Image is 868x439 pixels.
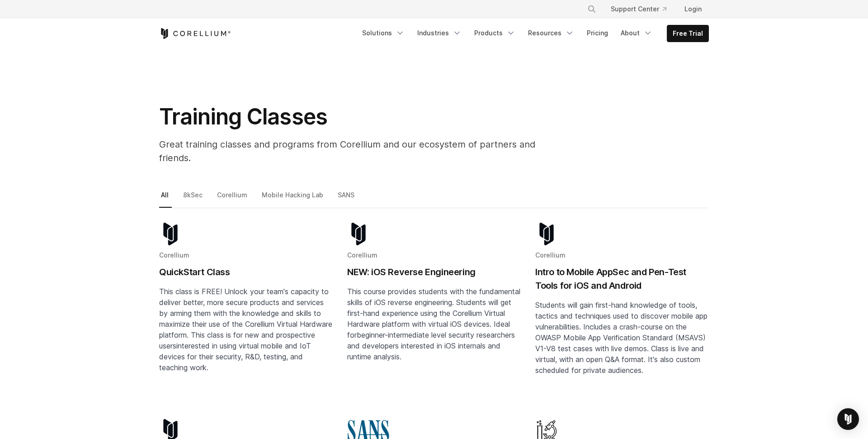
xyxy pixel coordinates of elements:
[412,25,467,41] a: Industries
[347,223,370,245] img: corellium-logo-icon-dark
[535,251,566,259] span: Corellium
[336,189,358,208] a: SANS
[347,286,521,362] p: This course provides students with the fundamental skills of iOS reverse engineering. Students wi...
[535,265,709,292] h2: Intro to Mobile AppSec and Pen-Test Tools for iOS and Android
[523,25,580,41] a: Resources
[535,301,708,375] span: Students will gain first-hand knowledge of tools, tactics and techniques used to discover mobile ...
[347,223,521,405] a: Blog post summary: NEW: iOS Reverse Engineering
[576,1,709,17] div: Navigation Menu
[604,1,674,17] a: Support Center
[584,1,600,17] button: Search
[837,408,859,430] div: Open Intercom Messenger
[159,28,231,39] a: Corellium Home
[667,25,708,42] a: Free Trial
[159,189,172,208] a: All
[260,189,326,208] a: Mobile Hacking Lab
[159,251,189,259] span: Corellium
[181,189,206,208] a: 8kSec
[159,138,566,165] p: Great training classes and programs from Corellium and our ecosystem of partners and friends.
[535,223,709,405] a: Blog post summary: Intro to Mobile AppSec and Pen-Test Tools for iOS and Android
[159,341,311,372] span: interested in using virtual mobile and IoT devices for their security, R&D, testing, and teaching...
[159,287,332,350] span: This class is FREE! Unlock your team's capacity to deliver better, more secure products and servi...
[357,25,410,41] a: Solutions
[347,265,521,279] h2: NEW: iOS Reverse Engineering
[677,1,709,17] a: Login
[469,25,521,41] a: Products
[347,251,377,259] span: Corellium
[159,103,566,130] h1: Training Classes
[581,25,613,41] a: Pricing
[357,25,709,42] div: Navigation Menu
[159,223,182,245] img: corellium-logo-icon-dark
[159,223,333,405] a: Blog post summary: QuickStart Class
[535,223,558,245] img: corellium-logo-icon-dark
[615,25,658,41] a: About
[215,189,250,208] a: Corellium
[347,330,515,361] span: beginner-intermediate level security researchers and developers interested in iOS internals and r...
[159,265,333,279] h2: QuickStart Class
